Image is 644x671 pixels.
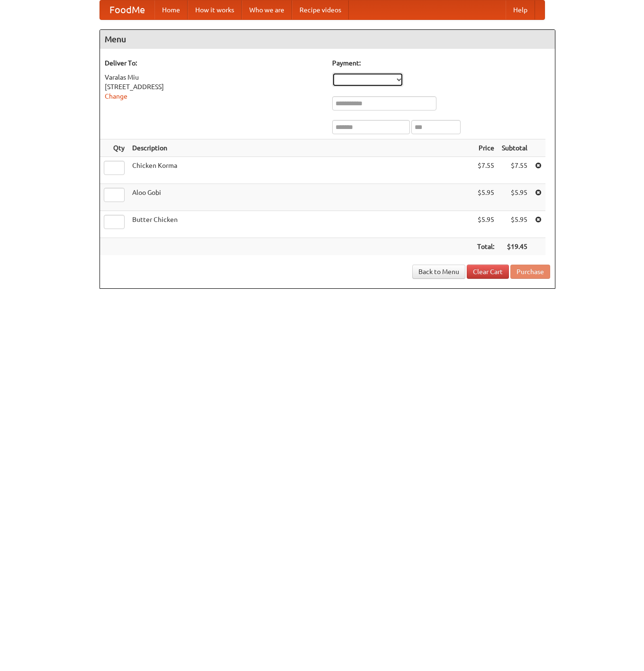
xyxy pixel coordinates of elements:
h4: Menu [100,30,555,49]
td: $5.95 [498,184,531,211]
a: FoodMe [100,0,154,19]
td: Chicken Korma [128,157,473,184]
td: $5.95 [473,211,498,238]
td: Aloo Gobi [128,184,473,211]
th: Description [128,139,473,157]
a: Home [154,0,188,19]
th: $19.45 [498,238,531,256]
th: Total: [473,238,498,256]
th: Price [473,139,498,157]
a: Back to Menu [412,265,465,279]
th: Subtotal [498,139,531,157]
td: $5.95 [498,211,531,238]
a: How it works [188,0,242,19]
h5: Payment: [332,58,550,68]
a: Recipe videos [292,0,349,19]
a: Help [506,0,535,19]
h5: Deliver To: [105,58,323,68]
a: Who we are [242,0,292,19]
div: Varalas Miu [105,73,323,82]
td: $5.95 [473,184,498,211]
a: Change [105,92,127,100]
a: Clear Cart [467,265,509,279]
th: Qty [100,139,128,157]
td: Butter Chicken [128,211,473,238]
button: Purchase [510,265,550,279]
td: $7.55 [498,157,531,184]
div: [STREET_ADDRESS] [105,82,323,92]
td: $7.55 [473,157,498,184]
